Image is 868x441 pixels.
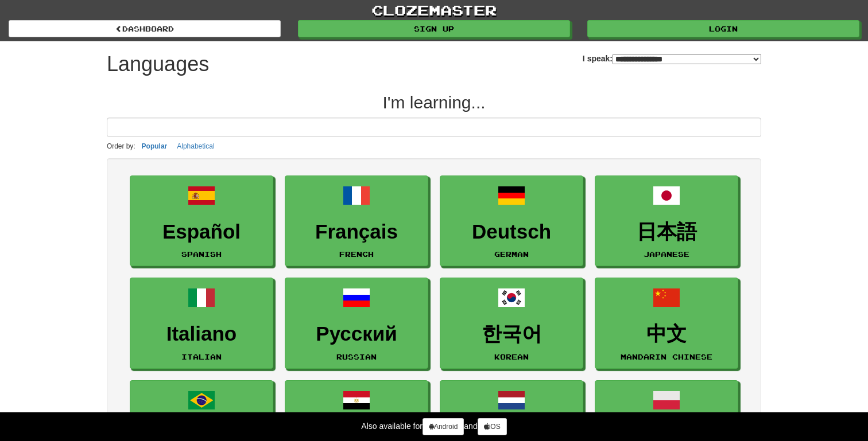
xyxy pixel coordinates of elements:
a: FrançaisFrench [285,175,428,267]
h3: Français [291,221,422,243]
a: iOS [478,418,507,435]
a: DeutschGerman [440,175,583,267]
small: Japanese [644,250,689,258]
h3: Русский [291,323,422,345]
h3: 日本語 [601,221,732,243]
small: Russian [336,353,377,361]
h3: 中文 [601,323,732,345]
a: Sign up [298,20,570,37]
small: German [494,250,529,258]
select: I speak: [613,54,761,64]
h3: Italiano [136,323,267,345]
small: Mandarin Chinese [621,353,712,361]
h2: I'm learning... [107,93,761,112]
a: ItalianoItalian [130,278,273,369]
a: 中文Mandarin Chinese [595,278,738,369]
h1: Languages [107,53,209,76]
button: Popular [138,140,171,153]
button: Alphabetical [173,140,218,153]
label: I speak: [583,53,761,64]
small: French [339,250,374,258]
a: 한국어Korean [440,278,583,369]
a: Android [423,418,464,435]
small: Spanish [181,250,222,258]
a: 日本語Japanese [595,175,738,267]
a: EspañolSpanish [130,175,273,267]
small: Italian [181,353,222,361]
a: РусскийRussian [285,278,428,369]
a: Login [587,20,859,37]
small: Order by: [107,142,135,150]
h3: 한국어 [446,323,577,345]
a: dashboard [9,20,281,37]
small: Korean [494,353,529,361]
h3: Deutsch [446,221,577,243]
h3: Español [136,221,267,243]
